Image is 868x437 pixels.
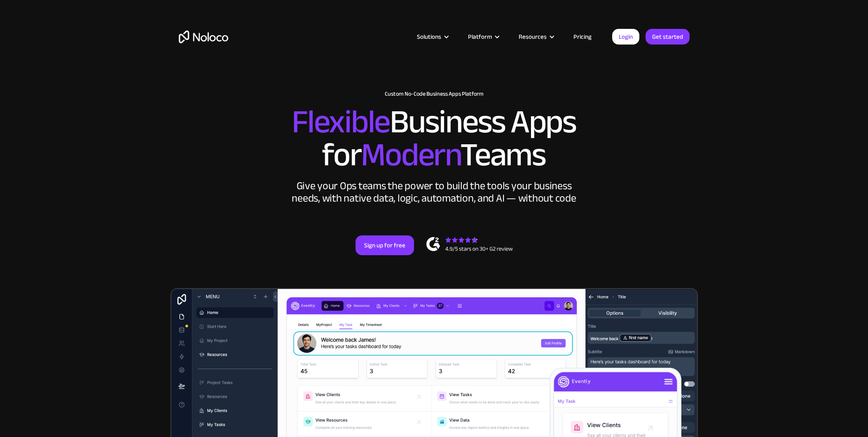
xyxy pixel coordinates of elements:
[508,31,563,42] div: Resources
[468,31,492,42] div: Platform
[290,180,578,204] div: Give your Ops teams the power to build the tools your business needs, with native data, logic, au...
[361,124,460,186] span: Modern
[519,31,547,42] div: Resources
[612,29,639,45] a: Login
[356,235,414,255] a: Sign up for free
[179,91,690,97] h1: Custom No-Code Business Apps Platform
[407,31,458,42] div: Solutions
[292,91,390,153] span: Flexible
[458,31,508,42] div: Platform
[179,31,228,43] a: home
[417,31,441,42] div: Solutions
[179,106,690,172] h2: Business Apps for Teams
[563,31,602,42] a: Pricing
[646,29,690,45] a: Get started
